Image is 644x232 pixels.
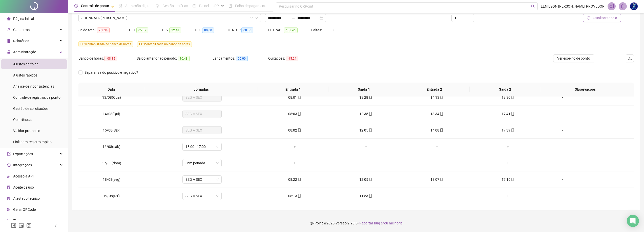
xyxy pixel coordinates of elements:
[439,96,443,99] span: mobile
[263,177,326,182] div: 08:22
[368,128,372,132] span: mobile
[81,4,109,8] span: Controle de ponto
[562,95,563,99] span: -
[241,28,253,33] span: 00:00
[78,41,133,47] span: contabilizada no banco de horas
[13,196,40,200] span: Atestado técnico
[359,112,368,116] span: 12:35
[13,84,54,88] span: Análise de inconsistências
[129,27,162,33] div: HE 1:
[628,56,632,60] span: upload
[103,194,120,198] span: 19/08(ter)
[548,144,577,149] div: -
[557,56,590,61] span: Ver espelho de ponto
[103,177,120,182] span: 18/08(seg)
[102,95,121,99] span: 13/08(Qua)
[502,128,510,132] span: 17:39
[311,28,323,32] span: Faltas:
[78,83,144,96] th: Data
[333,28,335,32] span: 1
[359,95,368,99] span: 13:28
[13,140,52,144] span: Link para registro rápido
[430,112,439,116] span: 13:34
[620,4,625,9] span: bell
[7,39,11,43] span: file
[13,174,34,178] span: Acesso à API
[102,145,120,149] span: 16/08(sáb)
[510,112,514,116] span: mobile
[510,128,514,132] span: mobile
[82,70,140,75] span: Separar saldo positivo e negativo?
[284,28,298,33] span: 108:46
[334,177,397,182] div: 12:05
[137,56,213,61] div: Saldo anterior ao período:
[156,4,159,8] span: sun
[13,107,48,111] span: Gestão de solicitações
[405,160,468,166] div: +
[7,163,11,167] span: sync
[97,28,110,33] span: -03:34
[592,15,617,21] span: Atualizar tabela
[368,112,372,116] span: mobile
[235,4,267,8] span: Folha de pagamento
[531,5,535,8] span: search
[13,129,40,133] span: Validar protocolo
[119,4,122,8] span: file-done
[13,50,36,54] span: Administração
[430,128,439,132] span: 14:08
[297,178,301,181] span: mobile
[80,42,86,46] span: HE 1
[263,144,326,149] div: +
[587,16,590,20] span: reload
[399,83,470,96] th: Entrada 2
[630,3,638,10] img: 29400
[291,16,295,20] span: swap-right
[297,112,301,116] span: mobile
[439,128,443,132] span: mobile
[185,176,219,183] span: SEG A SEX
[228,27,268,33] div: H. NOT.:
[562,112,563,116] span: -
[627,215,639,227] div: Open Intercom Messenger
[439,112,443,116] span: mobile
[105,56,117,61] span: -08:15
[137,41,192,47] span: contabilizada no banco de horas
[13,28,30,32] span: Cadastros
[162,27,195,33] div: HE 2:
[13,185,34,189] span: Aceite de uso
[228,4,232,8] span: book
[288,95,297,99] span: 08:01
[185,192,219,200] span: SEG A SEX
[334,160,397,166] div: +
[7,17,11,20] span: home
[7,219,11,222] span: dollar
[213,56,268,61] div: Lançamentos:
[221,5,224,8] span: pushpin
[111,5,114,8] span: pushpin
[297,194,301,198] span: mobile
[19,223,24,228] span: linkedin
[7,197,11,200] span: solution
[540,83,630,96] th: Observações
[7,174,11,178] span: api
[185,94,219,101] span: SEG A SEX
[81,14,258,22] span: JHONNATA VICTOR DO NASCIMENTO
[103,112,120,116] span: 14/08(Qui)
[78,56,137,61] div: Banco de horas:
[102,161,121,165] span: 17/08(dom)
[476,193,539,199] div: +
[476,144,539,149] div: +
[7,28,11,32] span: user-add
[195,27,228,33] div: HE 3:
[13,62,38,66] span: Ajustes da folha
[336,221,347,225] span: Versão
[510,178,514,181] span: mobile
[286,56,298,61] span: -15:24
[328,83,399,96] th: Saída 1
[74,4,78,8] span: clock-circle
[13,118,32,122] span: Ocorrências
[405,177,468,182] div: 13:07
[502,95,510,99] span: 18:30
[162,4,188,8] span: Gestão de férias
[13,73,37,77] span: Ajustes rápidos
